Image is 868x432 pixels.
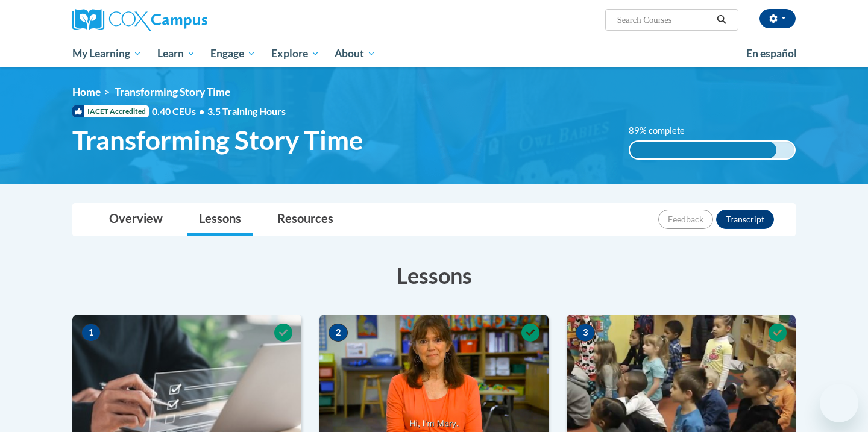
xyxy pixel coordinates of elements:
[271,46,319,61] span: Explore
[72,46,142,61] span: My Learning
[81,324,101,342] span: 1
[327,40,384,67] a: About
[187,204,253,236] a: Lessons
[152,105,207,118] span: 0.40 CEUs
[72,124,363,156] span: Transforming Story Time
[157,46,195,61] span: Learn
[97,204,175,236] a: Overview
[54,40,814,67] div: Main menu
[263,40,327,67] a: Explore
[629,124,698,137] label: 89% complete
[265,204,345,236] a: Resources
[210,46,256,61] span: Engage
[115,86,230,98] span: Transforming Story Time
[630,142,776,158] div: 89% complete
[199,105,204,117] span: •
[207,105,286,117] span: 3.5 Training Hours
[72,9,207,31] img: Cox Campus
[64,40,149,67] a: My Learning
[72,9,301,31] a: Cox Campus
[149,40,203,67] a: Learn
[335,46,376,61] span: About
[658,210,713,229] button: Feedback
[576,324,595,342] span: 3
[203,40,263,67] a: Engage
[716,210,774,229] button: Transcript
[72,260,796,290] h3: Lessons
[738,41,805,66] a: En español
[72,105,149,117] span: IACET Accredited
[616,13,712,27] input: Search Courses
[712,13,731,27] button: Search
[746,47,797,60] span: En español
[72,86,101,98] a: Home
[759,9,796,28] button: Account Settings
[329,324,348,342] span: 2
[820,384,858,422] iframe: Button to launch messaging window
